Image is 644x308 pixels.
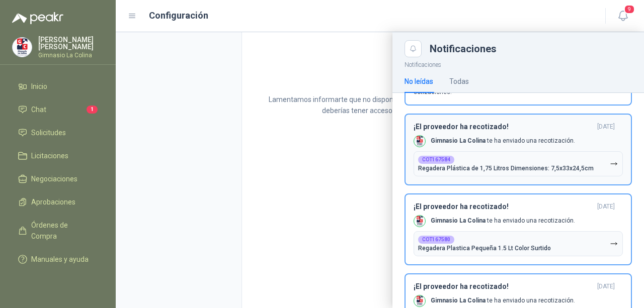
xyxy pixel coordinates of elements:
[614,7,632,25] button: 9
[422,237,450,242] b: COT167580
[414,136,425,147] img: Company Logo
[31,104,46,115] span: Chat
[430,44,632,54] div: Notificaciones
[414,216,425,227] img: Company Logo
[431,137,486,144] b: Gimnasio La Colina
[418,165,594,172] p: Regadera Plástica de 1,75 Litros Dimensiones: 7,5x33x24,5cm
[422,157,450,162] b: COT167584
[414,295,425,306] img: Company Logo
[87,106,98,114] span: 1
[597,282,615,291] span: [DATE]
[149,9,208,23] h1: Configuración
[449,76,469,87] div: Todas
[31,254,89,265] span: Manuales y ayuda
[31,196,75,208] span: Aprobaciones
[414,151,623,176] button: COT167584Regadera Plástica de 1,75 Litros Dimensiones: 7,5x33x24,5cm
[405,40,422,57] button: Close
[38,36,104,50] p: [PERSON_NAME] [PERSON_NAME]
[414,123,593,131] h3: ¡El proveedor ha recotizado!
[31,127,66,138] span: Solicitudes
[431,297,486,304] b: Gimnasio La Colina
[31,81,47,92] span: Inicio
[12,250,104,269] a: Manuales y ayuda
[414,282,593,291] h3: ¡El proveedor ha recotizado!
[405,114,632,185] button: ¡El proveedor ha recotizado![DATE] Company LogoGimnasio La Colina te ha enviado una recotización....
[31,173,77,184] span: Negociaciones
[431,296,575,305] p: te ha enviado una recotización.
[12,12,63,24] img: Logo peakr
[431,217,575,225] p: te ha enviado una recotización.
[12,77,104,96] a: Inicio
[597,202,615,211] span: [DATE]
[12,192,104,212] a: Aprobaciones
[597,123,615,131] span: [DATE]
[405,76,433,87] div: No leídas
[392,57,644,70] p: Notificaciones
[431,137,575,145] p: te ha enviado una recotización.
[624,5,635,14] span: 9
[431,217,486,224] b: Gimnasio La Colina
[414,202,593,211] h3: ¡El proveedor ha recotizado!
[12,216,104,246] a: Órdenes de Compra
[12,100,104,119] a: Chat1
[12,123,104,142] a: Solicitudes
[414,231,623,256] button: COT167580Regadera Plastica Pequeña 1.5 Lt Color Surtido
[38,52,104,58] p: Gimnasio La Colina
[31,220,94,242] span: Órdenes de Compra
[405,193,632,265] button: ¡El proveedor ha recotizado![DATE] Company LogoGimnasio La Colina te ha enviado una recotización....
[31,150,68,161] span: Licitaciones
[12,146,104,165] a: Licitaciones
[12,169,104,188] a: Negociaciones
[13,38,32,57] img: Company Logo
[418,245,551,252] p: Regadera Plastica Pequeña 1.5 Lt Color Surtido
